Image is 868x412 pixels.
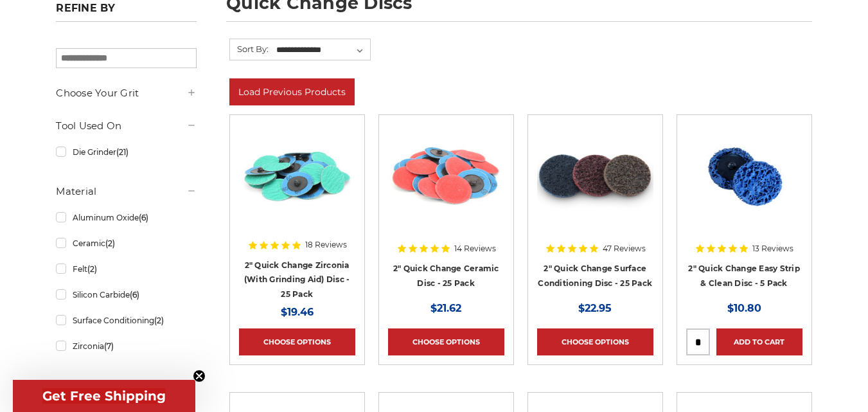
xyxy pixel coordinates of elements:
[56,283,196,306] a: Silicon Carbide
[116,147,128,157] span: (21)
[537,328,653,355] a: Choose Options
[42,388,166,404] span: Get Free Shipping
[56,2,196,22] h5: Refine by
[56,258,196,280] a: Felt
[56,85,196,101] h5: Choose Your Grit
[578,302,612,314] span: $22.95
[239,124,355,227] img: 2 inch zirconia plus grinding aid quick change disc
[388,124,504,227] img: 2 inch quick change sanding disc Ceramic
[193,370,206,382] button: Close teaser
[538,264,652,288] a: 2" Quick Change Surface Conditioning Disc - 25 Pack
[56,309,196,332] a: Surface Conditioning
[230,39,269,58] label: Sort By:
[686,124,802,277] a: 2 inch strip and clean blue quick change discs
[281,306,314,318] span: $19.46
[13,380,195,412] div: Get Free ShippingClose teaser
[239,124,355,277] a: 2 inch zirconia plus grinding aid quick change disc
[56,118,196,134] h5: Tool Used On
[139,213,148,222] span: (6)
[105,238,115,248] span: (2)
[56,184,196,199] h5: Material
[104,341,114,351] span: (7)
[688,264,800,288] a: 2" Quick Change Easy Strip & Clean Disc - 5 Pack
[87,264,97,274] span: (2)
[154,316,164,325] span: (2)
[229,78,355,105] button: Load Previous Products
[716,328,802,355] a: Add to Cart
[56,378,196,393] h5: Other
[537,124,653,277] a: Black Hawk Abrasives 2 inch quick change disc for surface preparation on metals
[239,328,355,355] a: Choose Options
[56,232,196,255] a: Ceramic
[686,124,802,227] img: 2 inch strip and clean blue quick change discs
[430,302,461,314] span: $21.62
[56,206,196,229] a: Aluminum Oxide
[388,124,504,277] a: 2 inch quick change sanding disc Ceramic
[244,260,350,299] a: 2" Quick Change Zirconia (With Grinding Aid) Disc - 25 Pack
[388,328,504,355] a: Choose Options
[537,124,653,227] img: Black Hawk Abrasives 2 inch quick change disc for surface preparation on metals
[727,302,761,314] span: $10.80
[130,290,139,300] span: (6)
[56,141,196,163] a: Die Grinder
[274,40,370,60] select: Sort By:
[56,335,196,357] a: Zirconia
[393,264,499,288] a: 2" Quick Change Ceramic Disc - 25 Pack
